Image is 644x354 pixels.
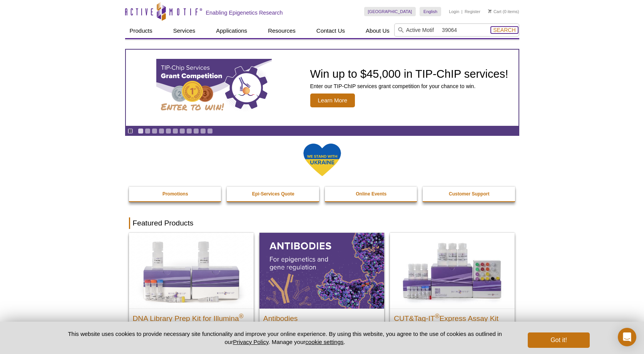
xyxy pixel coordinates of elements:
[356,191,386,197] strong: Online Events
[200,128,206,134] a: Go to slide 10
[390,233,515,308] img: CUT&Tag-IT® Express Assay Kit
[169,23,200,38] a: Services
[138,128,144,134] a: Go to slide 1
[310,68,509,80] h2: Win up to $45,000 in TIP-ChIP services!
[193,128,199,134] a: Go to slide 9
[127,128,133,134] a: Toggle autoplay
[126,50,519,126] a: TIP-ChIP Services Grant Competition Win up to $45,000 in TIP-ChIP services! Enter our TIP-ChIP se...
[159,128,164,134] a: Go to slide 4
[465,9,480,14] a: Register
[263,23,300,38] a: Resources
[312,23,350,38] a: Contact Us
[420,7,441,16] a: English
[55,330,515,346] p: This website uses cookies to provide necessary site functionality and improve your online experie...
[129,217,515,229] h2: Featured Products
[145,128,151,134] a: Go to slide 2
[152,128,157,134] a: Go to slide 3
[493,27,515,33] span: Search
[449,191,489,197] strong: Customer Support
[156,59,272,117] img: TIP-ChIP Services Grant Competition
[325,187,418,201] a: Online Events
[364,7,416,16] a: [GEOGRAPHIC_DATA]
[179,128,185,134] a: Go to slide 7
[259,233,384,349] a: All Antibodies Antibodies Application-tested antibodies for ChIP, CUT&Tag, and CUT&RUN.
[233,339,268,345] a: Privacy Policy
[207,128,213,134] a: Go to slide 11
[394,311,511,322] h2: CUT&Tag-IT Express Assay Kit
[252,191,294,197] strong: Epi-Services Quote
[133,311,250,322] h2: DNA Library Prep Kit for Illumina
[394,23,519,37] input: Keyword, Cat. No.
[618,328,636,346] div: Open Intercom Messenger
[390,233,515,349] a: CUT&Tag-IT® Express Assay Kit CUT&Tag-IT®Express Assay Kit Less variable and higher-throughput ge...
[488,9,492,13] img: Your Cart
[303,143,341,177] img: We Stand With Ukraine
[172,128,178,134] a: Go to slide 6
[162,191,188,197] strong: Promotions
[239,312,244,319] sup: ®
[186,128,192,134] a: Go to slide 8
[206,9,283,16] h2: Enabling Epigenetics Research
[129,187,222,201] a: Promotions
[435,312,440,319] sup: ®
[211,23,252,38] a: Applications
[310,83,509,90] p: Enter our TIP-ChIP services grant competition for your chance to win.
[361,23,394,38] a: About Us
[166,128,171,134] a: Go to slide 5
[423,187,516,201] a: Customer Support
[259,233,384,308] img: All Antibodies
[227,187,320,201] a: Epi-Services Quote
[488,9,502,14] a: Cart
[263,311,380,322] h2: Antibodies
[488,7,519,16] li: (0 items)
[125,23,157,38] a: Products
[462,7,463,16] li: |
[126,50,519,126] article: TIP-ChIP Services Grant Competition
[129,233,254,308] img: DNA Library Prep Kit for Illumina
[528,332,589,348] button: Got it!
[449,9,459,14] a: Login
[305,339,343,345] button: cookie settings
[491,27,518,33] button: Search
[310,94,355,107] span: Learn More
